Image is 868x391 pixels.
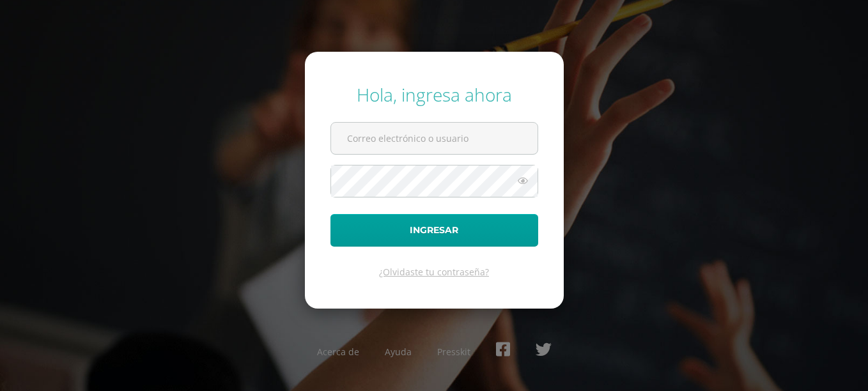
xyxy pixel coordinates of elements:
[437,346,470,358] a: Presskit
[385,346,412,358] a: Ayuda
[330,214,538,247] button: Ingresar
[379,266,489,278] a: ¿Olvidaste tu contraseña?
[330,82,538,107] div: Hola, ingresa ahora
[317,346,359,358] a: Acerca de
[331,123,538,154] input: Correo electrónico o usuario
